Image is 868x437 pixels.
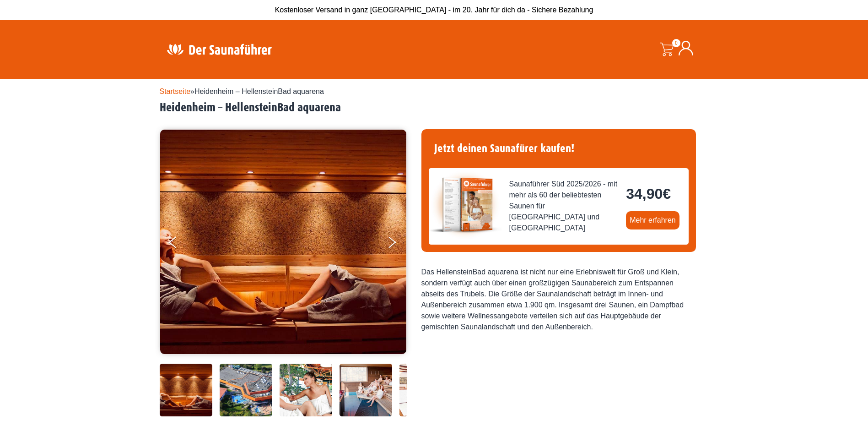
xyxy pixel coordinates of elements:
[509,179,619,234] span: Saunaführer Süd 2025/2026 - mit mehr als 60 der beliebtesten Saunen für [GEOGRAPHIC_DATA] und [GE...
[429,168,502,241] img: der-saunafuehrer-2025-sued.jpg
[275,6,593,14] span: Kostenloser Versand in ganz [GEOGRAPHIC_DATA] - im 20. Jahr für dich da - Sichere Bezahlung
[160,87,324,95] span: »
[194,87,324,95] span: Heidenheim – HellensteinBad aquarena
[663,186,671,202] span: €
[429,137,689,161] h4: Jetzt deinen Saunafürer kaufen!
[387,233,410,256] button: Next
[421,267,696,333] div: Das HellensteinBad aquarena ist nicht nur eine Erlebniswelt für Groß und Klein, sondern verfügt a...
[626,211,679,229] a: Mehr erfahren
[672,39,680,47] span: 0
[160,101,709,115] h2: Heidenheim – HellensteinBad aquarena
[626,186,671,202] bdi: 34,90
[169,233,192,256] button: Previous
[160,87,191,95] a: Startseite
